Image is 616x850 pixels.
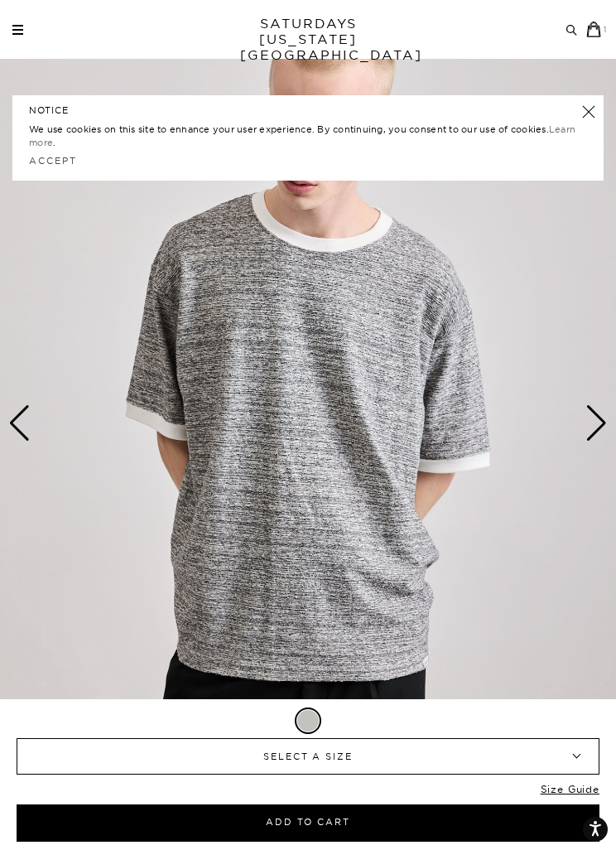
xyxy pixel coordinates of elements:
a: Accept [29,155,77,167]
b: ▾ [554,739,599,774]
span: SELECT A SIZE [55,739,561,774]
div: Next slide [585,405,608,442]
a: SATURDAYS[US_STATE][GEOGRAPHIC_DATA] [240,16,377,63]
a: Size Guide [541,783,599,804]
h5: NOTICE [29,104,587,118]
a: 1 [586,22,608,37]
small: 1 [604,25,608,34]
p: We use cookies on this site to enhance your user experience. By continuing, you consent to our us... [29,123,587,151]
button: Add to Cart [17,804,599,842]
div: Previous slide [8,405,31,442]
